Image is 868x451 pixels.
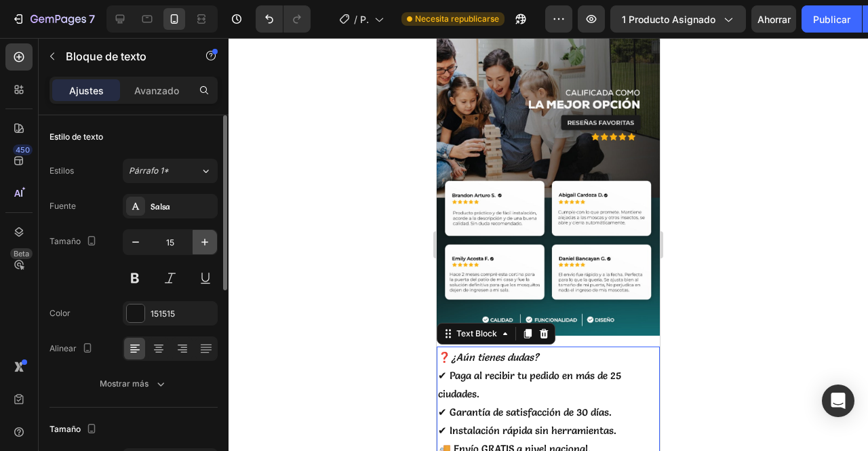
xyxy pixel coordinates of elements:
font: 151515 [151,309,175,319]
font: Ajustes [69,85,104,96]
p: ❓ ✔ Paga al recibir tu pedido en más de 25 ciudades. ✔ Garantía de satisfacción de 30 días. ✔ Ins... [1,310,222,420]
font: Color [50,308,71,318]
button: Publicar [802,5,862,33]
button: Ahorrar [751,5,796,33]
font: Tamaño [50,236,81,246]
font: Estilos [50,165,74,176]
button: 1 producto asignado [610,5,746,33]
font: 1 producto asignado [622,14,715,25]
font: 7 [89,12,95,26]
font: Necesita republicarse [415,14,499,24]
div: Deshacer/Rehacer [256,5,311,33]
button: Mostrar más [50,372,218,396]
font: 450 [16,145,30,155]
font: Fuente [50,201,76,211]
font: / [354,14,357,25]
font: Avanzado [134,85,179,96]
font: Párrafo 1* [129,165,169,176]
font: Estilo de texto [50,132,103,142]
iframe: Área de diseño [437,38,660,451]
font: Salsa [151,201,170,212]
font: Tamaño [50,424,81,434]
font: Beta [14,249,29,258]
font: Bloque de texto [66,50,146,63]
p: Bloque de texto [66,48,181,64]
font: Publicar [813,14,850,25]
button: 7 [5,5,101,33]
font: Ahorrar [757,14,791,25]
div: Text Block [17,290,63,302]
font: Mostrar más [100,378,149,389]
i: ¿Aún tienes dudas? [14,313,102,326]
font: Página del producto - 14 de febrero, 14:12:16 [360,14,375,424]
button: Párrafo 1* [123,159,218,183]
div: Abrir Intercom Messenger [822,385,854,417]
font: Alinear [50,343,77,353]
